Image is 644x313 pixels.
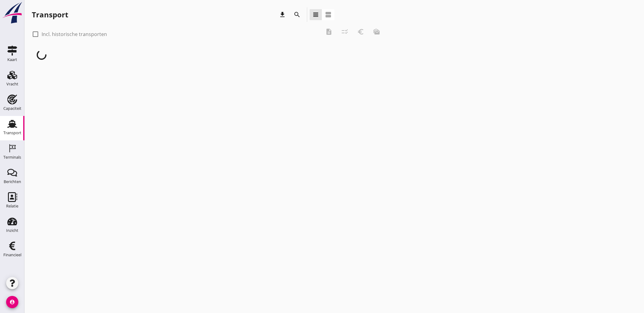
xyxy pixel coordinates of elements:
label: Incl. historische transporten [42,31,107,37]
div: Transport [3,131,21,135]
div: Kaart [7,58,17,62]
i: view_headline [312,11,319,18]
div: Terminals [3,155,21,159]
div: Transport [32,10,68,20]
div: Financieel [3,253,21,257]
div: Relatie [6,204,18,208]
div: Capaciteit [3,106,21,110]
img: logo-small.a267ee39.svg [1,2,23,24]
div: Inzicht [6,228,18,232]
i: download [279,11,286,18]
i: account_circle [6,296,18,308]
div: Berichten [4,180,21,184]
div: Vracht [6,82,18,86]
i: view_agenda [325,11,332,18]
i: search [293,11,301,18]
